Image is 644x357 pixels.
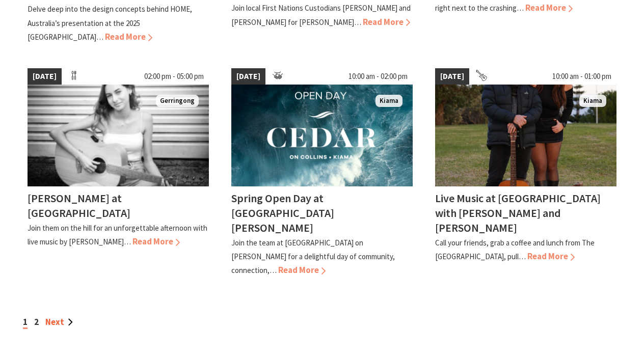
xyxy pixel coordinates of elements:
p: Call your friends, grab a coffee and lunch from The [GEOGRAPHIC_DATA], pull… [435,238,595,261]
img: Em & Ron [435,85,616,186]
span: Kiama [579,95,606,107]
span: Read More [527,251,575,262]
h4: Spring Open Day at [GEOGRAPHIC_DATA][PERSON_NAME] [231,191,334,235]
span: [DATE] [231,68,265,85]
p: Join local First Nations Custodians [PERSON_NAME] and [PERSON_NAME] for [PERSON_NAME]… [231,3,411,26]
p: Join them on the hill for an unforgettable afternoon with live music by [PERSON_NAME]… [28,223,207,246]
span: Read More [525,2,573,13]
p: Join the team at [GEOGRAPHIC_DATA] on [PERSON_NAME] for a delightful day of community, connection,… [231,238,395,275]
span: [DATE] [435,68,469,85]
h4: [PERSON_NAME] at [GEOGRAPHIC_DATA] [28,191,130,220]
span: Gerringong [156,95,199,107]
span: 02:00 pm - 05:00 pm [139,68,209,85]
span: 10:00 am - 02:00 pm [343,68,413,85]
a: [DATE] 10:00 am - 02:00 pm Kiama Spring Open Day at [GEOGRAPHIC_DATA][PERSON_NAME] Join the team ... [231,68,413,278]
span: [DATE] [28,68,62,85]
span: 1 [23,316,28,329]
h4: Live Music at [GEOGRAPHIC_DATA] with [PERSON_NAME] and [PERSON_NAME] [435,191,601,235]
a: [DATE] 02:00 pm - 05:00 pm Tayah Larsen Gerringong [PERSON_NAME] at [GEOGRAPHIC_DATA] Join them o... [28,68,209,278]
img: Tayah Larsen [28,85,209,186]
span: Read More [363,16,410,28]
span: Read More [278,264,326,276]
span: Read More [105,31,152,42]
span: Kiama [375,95,403,107]
span: 10:00 am - 01:00 pm [547,68,616,85]
a: Next [45,316,73,327]
a: [DATE] 10:00 am - 01:00 pm Em & Ron Kiama Live Music at [GEOGRAPHIC_DATA] with [PERSON_NAME] and ... [435,68,616,278]
p: Delve deep into the design concepts behind HOME, Australia’s presentation at the 2025 [GEOGRAPHIC... [28,4,192,41]
span: Read More [132,236,180,247]
a: 2 [34,316,39,327]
